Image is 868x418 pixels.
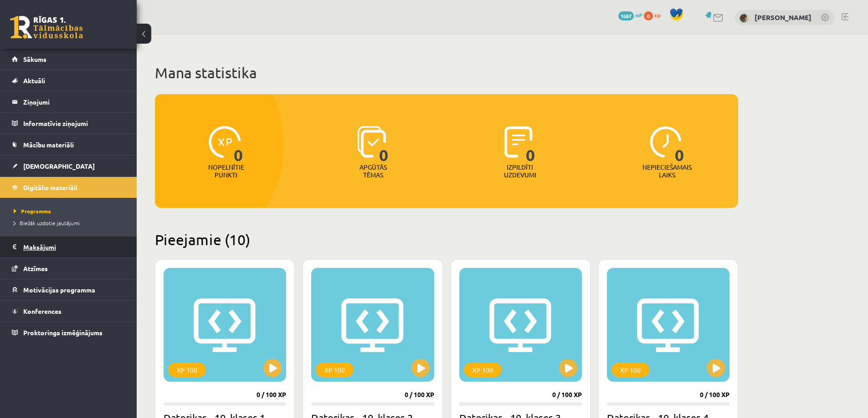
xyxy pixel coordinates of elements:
h2: Pieejamie (10) [155,231,738,248]
div: XP 100 [611,363,649,377]
div: XP 100 [464,363,502,377]
p: Nopelnītie punkti [208,163,244,179]
span: Proktoringa izmēģinājums [23,328,103,337]
span: Programma [14,207,51,215]
span: 0 [526,126,535,163]
span: Sākums [23,55,46,63]
span: 0 [234,126,243,163]
div: XP 100 [168,363,206,377]
a: Motivācijas programma [12,279,125,300]
img: icon-xp-0682a9bc20223a9ccc6f5883a126b849a74cddfe5390d2b41b4391c66f2066e7.svg [209,126,241,158]
legend: Ziņojumi [23,91,125,112]
p: Apgūtās tēmas [355,163,391,179]
a: Ziņojumi [12,91,125,112]
img: Evita Kudrjašova [740,14,749,23]
a: [DEMOGRAPHIC_DATA] [12,156,125,176]
a: Mācību materiāli [12,134,125,155]
a: Konferences [12,301,125,322]
legend: Informatīvie ziņojumi [23,113,125,134]
a: Maksājumi [12,237,125,257]
span: Aktuāli [23,76,45,85]
a: Biežāk uzdotie jautājumi [14,219,128,227]
a: Atzīmes [12,258,125,279]
span: 0 [379,126,389,163]
a: 1687 mP [618,11,642,19]
img: icon-completed-tasks-ad58ae20a441b2904462921112bc710f1caf180af7a3daa7317a5a94f2d26646.svg [504,126,533,158]
a: Digitālie materiāli [12,177,125,198]
img: icon-clock-7be60019b62300814b6bd22b8e044499b485619524d84068768e800edab66f18.svg [650,126,682,158]
legend: Maksājumi [23,237,125,257]
a: [PERSON_NAME] [755,13,812,22]
div: XP 100 [316,363,354,377]
a: Sākums [12,49,125,70]
a: Informatīvie ziņojumi [12,113,125,134]
span: Digitālie materiāli [23,183,77,191]
p: Izpildīti uzdevumi [502,163,538,179]
span: xp [654,11,660,19]
span: 1687 [618,11,634,20]
span: mP [635,11,642,19]
img: icon-learned-topics-4a711ccc23c960034f471b6e78daf4a3bad4a20eaf4de84257b87e66633f6470.svg [357,126,386,158]
a: 0 xp [644,11,665,19]
a: Rīgas 1. Tālmācības vidusskola [10,16,83,39]
a: Proktoringa izmēģinājums [12,322,125,343]
span: Motivācijas programma [23,286,95,294]
a: Aktuāli [12,70,125,91]
span: Konferences [23,307,62,315]
p: Nepieciešamais laiks [642,163,692,179]
span: Mācību materiāli [23,141,74,149]
span: 0 [644,11,653,20]
span: [DEMOGRAPHIC_DATA] [23,162,95,170]
h1: Mana statistika [155,64,738,82]
span: 0 [675,126,684,163]
a: Programma [14,207,128,215]
span: Atzīmes [23,264,48,272]
span: Biežāk uzdotie jautājumi [14,219,80,227]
